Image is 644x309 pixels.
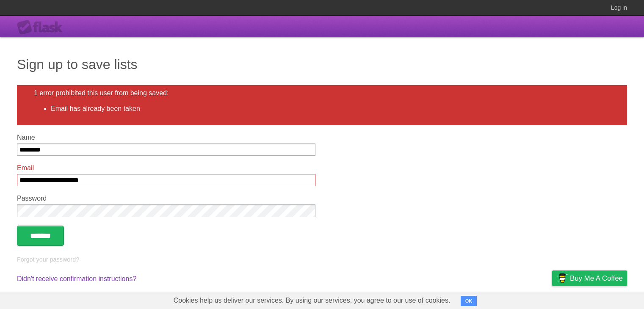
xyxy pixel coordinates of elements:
[556,271,568,285] img: Buy me a coffee
[17,164,315,172] label: Email
[461,296,477,306] button: OK
[17,195,315,202] label: Password
[165,292,459,309] span: Cookies help us deliver our services. By using our services, you agree to our use of cookies.
[552,270,627,286] a: Buy me a coffee
[17,256,79,263] a: Forgot your password?
[34,89,610,97] h2: 1 error prohibited this user from being saved:
[51,104,610,114] li: Email has already been taken
[17,275,136,282] a: Didn't receive confirmation instructions?
[17,20,68,35] div: Flask
[17,54,627,74] h1: Sign up to save lists
[17,134,315,141] label: Name
[570,271,623,286] span: Buy me a coffee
